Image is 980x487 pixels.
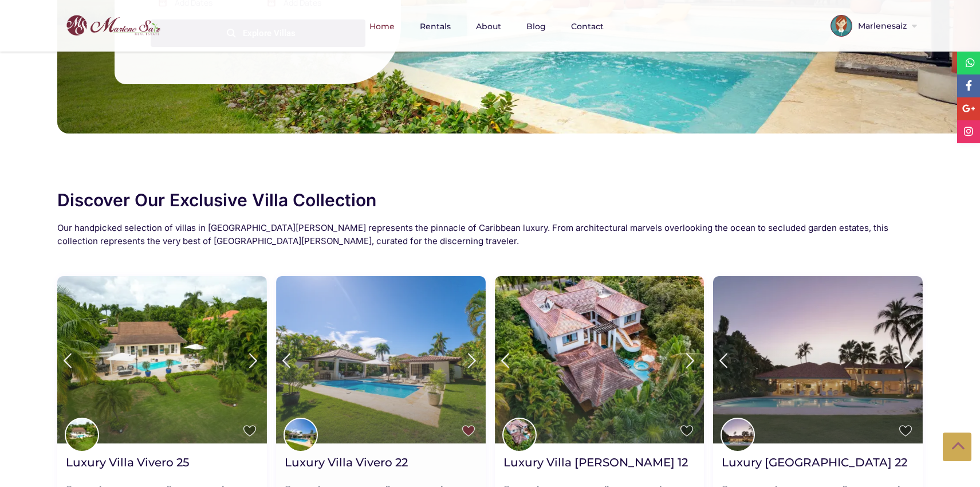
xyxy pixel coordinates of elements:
[49,12,163,39] img: logo
[722,455,907,470] h2: Luxury [GEOGRAPHIC_DATA] 22
[57,276,267,443] img: Luxury Villa Vivero 25
[495,276,705,443] img: Luxury Villa Vivero 12
[852,22,910,30] span: Marlenesaiz
[66,455,189,478] a: Luxury Villa Vivero 25
[722,455,907,478] a: Luxury [GEOGRAPHIC_DATA] 22
[503,455,688,478] a: Luxury Villa [PERSON_NAME] 12
[66,455,189,470] h2: Luxury Villa Vivero 25
[276,276,486,443] img: Luxury Villa Vivero 22
[285,455,408,470] h2: Luxury Villa Vivero 22
[503,455,688,470] h2: Luxury Villa [PERSON_NAME] 12
[285,455,408,478] a: Luxury Villa Vivero 22
[57,191,923,210] h2: Discover Our Exclusive Villa Collection
[713,276,923,443] img: Luxury Villa Mangos 22
[57,221,923,248] h2: Our handpicked selection of villas in [GEOGRAPHIC_DATA][PERSON_NAME] represents the pinnacle of C...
